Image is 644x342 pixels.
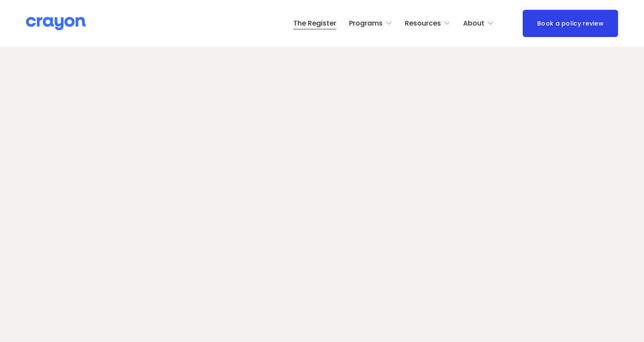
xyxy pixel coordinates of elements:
img: Crayon [26,16,86,31]
a: folder dropdown [405,17,450,30]
a: Book a policy review [523,10,618,37]
span: Resources [405,17,441,30]
span: Programs [349,17,383,30]
a: folder dropdown [349,17,392,30]
a: The Register [293,17,336,30]
span: About [463,17,484,30]
a: folder dropdown [463,17,494,30]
